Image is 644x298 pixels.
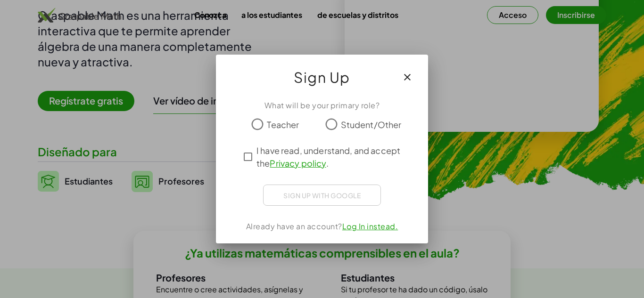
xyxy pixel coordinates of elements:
[341,118,402,131] span: Student/Other
[227,100,417,111] div: What will be your primary role?
[256,144,405,169] span: I have read, understand, and accept the .
[342,221,398,231] a: Log In instead.
[270,158,326,169] a: Privacy policy
[294,66,350,89] span: Sign Up
[227,221,417,232] div: Already have an account?
[267,118,299,131] span: Teacher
